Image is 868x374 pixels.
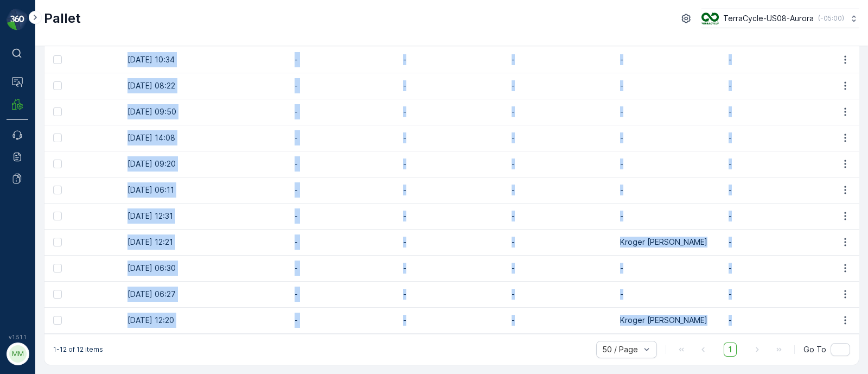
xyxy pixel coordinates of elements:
p: - [729,132,826,143]
td: [DATE] 08:22 [122,73,289,99]
p: - [512,185,609,195]
div: Toggle Row Selected [53,107,62,116]
td: [DATE] 06:30 [122,255,289,281]
p: - [403,106,501,117]
td: [DATE] 06:27 [122,281,289,307]
p: 1-12 of 12 items [53,345,103,354]
td: - [289,125,398,151]
div: MM [9,345,27,363]
p: - [729,185,826,195]
p: Pallet [44,10,81,27]
td: [DATE] 06:11 [122,177,289,203]
p: - [620,132,718,143]
p: - [403,54,501,65]
p: - [512,315,609,326]
td: [DATE] 14:08 [122,125,289,151]
td: - [289,281,398,307]
p: - [512,263,609,274]
p: - [512,289,609,300]
div: Toggle Row Selected [53,55,62,64]
td: [DATE] 12:21 [122,229,289,255]
td: [DATE] 10:34 [122,47,289,73]
p: - [403,289,501,300]
p: - [620,263,718,274]
p: - [620,80,718,91]
div: Toggle Row Selected [53,81,62,90]
td: - [289,151,398,177]
div: Toggle Row Selected [53,264,62,272]
div: Toggle Row Selected [53,134,62,142]
span: v 1.51.1 [7,334,28,340]
p: - [403,159,501,169]
div: Toggle Row Selected [53,290,62,299]
td: - [289,99,398,125]
p: - [403,263,501,274]
p: - [620,211,718,221]
td: [DATE] 09:50 [122,99,289,125]
p: - [512,211,609,221]
p: - [512,54,609,65]
button: MM [7,343,28,365]
button: TerraCycle-US08-Aurora(-05:00) [701,9,859,28]
p: - [620,185,718,195]
p: - [729,211,826,221]
p: - [729,80,826,91]
p: - [403,211,501,221]
p: - [729,54,826,65]
td: - [289,307,398,333]
td: - [289,203,398,229]
td: - [289,229,398,255]
td: [DATE] 09:20 [122,151,289,177]
p: - [512,237,609,248]
p: - [620,159,718,169]
div: Toggle Row Selected [53,212,62,220]
td: - [289,255,398,281]
div: Toggle Row Selected [53,160,62,168]
p: - [403,185,501,195]
p: - [729,237,826,248]
td: - [289,47,398,73]
span: 1 [724,343,737,357]
span: Go To [803,344,826,355]
p: - [403,237,501,248]
p: - [512,80,609,91]
p: - [620,289,718,300]
td: - [289,73,398,99]
p: - [620,54,718,65]
img: image_ci7OI47.png [701,12,719,24]
p: - [403,132,501,143]
p: - [729,263,826,274]
td: - [289,177,398,203]
p: - [729,289,826,300]
p: Kroger [PERSON_NAME] [620,237,718,248]
td: [DATE] 12:31 [122,203,289,229]
p: - [620,106,718,117]
p: - [512,159,609,169]
div: Toggle Row Selected [53,238,62,246]
img: logo [7,9,28,30]
div: Toggle Row Selected [53,186,62,194]
p: - [729,159,826,169]
div: Toggle Row Selected [53,316,62,325]
p: - [403,80,501,91]
p: - [729,315,826,326]
p: TerraCycle-US08-Aurora [723,13,814,24]
p: - [512,106,609,117]
p: - [512,132,609,143]
td: [DATE] 12:20 [122,307,289,333]
p: Kroger [PERSON_NAME] [620,315,718,326]
p: - [729,106,826,117]
p: ( -05:00 ) [818,14,844,23]
p: - [403,315,501,326]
